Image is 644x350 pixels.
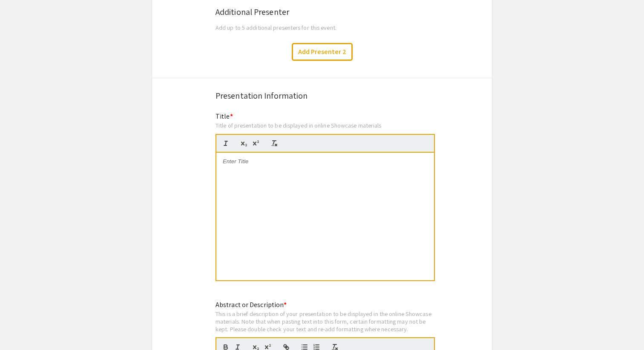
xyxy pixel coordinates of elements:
[292,43,353,61] button: Add Presenter 2
[216,310,435,333] div: This is a brief description of your presentation to be displayed in the online Showcase materials...
[216,112,233,121] mat-label: Title
[6,312,36,344] iframe: Chat
[216,89,428,102] div: Presentation Information
[216,122,435,129] div: Title of presentation to be displayed in online Showcase materials
[216,6,428,18] div: Additional Presenter
[216,23,336,31] span: Add up to 5 additional presenters for this event.
[216,300,287,309] mat-label: Abstract or Description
